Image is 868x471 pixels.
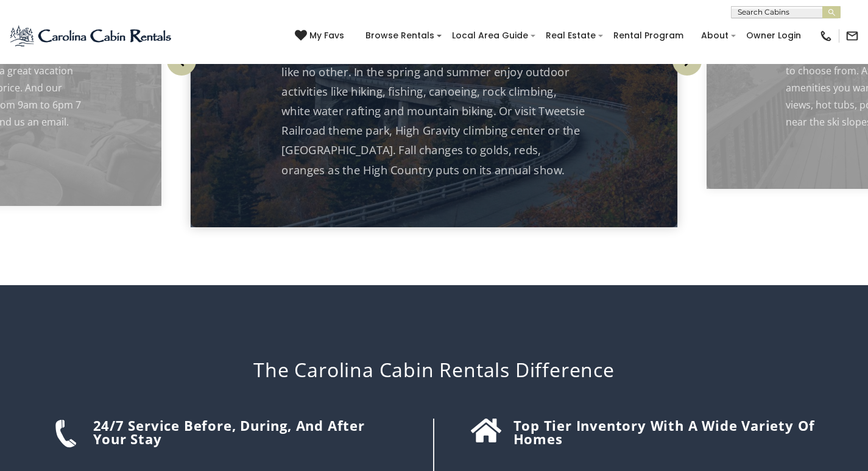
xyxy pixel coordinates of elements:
[540,26,602,45] a: Real Estate
[93,419,403,445] h5: 24/7 Service before, during, and after your stay
[446,26,534,45] a: Local Area Guide
[295,29,347,43] a: My Favs
[740,26,807,45] a: Owner Login
[695,26,735,45] a: About
[359,26,440,45] a: Browse Rentals
[607,26,690,45] a: Rental Program
[44,358,824,381] h2: The Carolina Cabin Rentals Difference
[281,3,586,258] p: We have so many attractions, it's hard to list them all. The [US_STATE][GEOGRAPHIC_DATA] are a de...
[819,29,833,43] img: phone-regular-black.png
[513,419,818,445] h5: Top tier inventory with a wide variety of homes
[9,24,174,48] img: Blue-2.png
[845,29,859,43] img: mail-regular-black.png
[309,29,344,42] span: My Favs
